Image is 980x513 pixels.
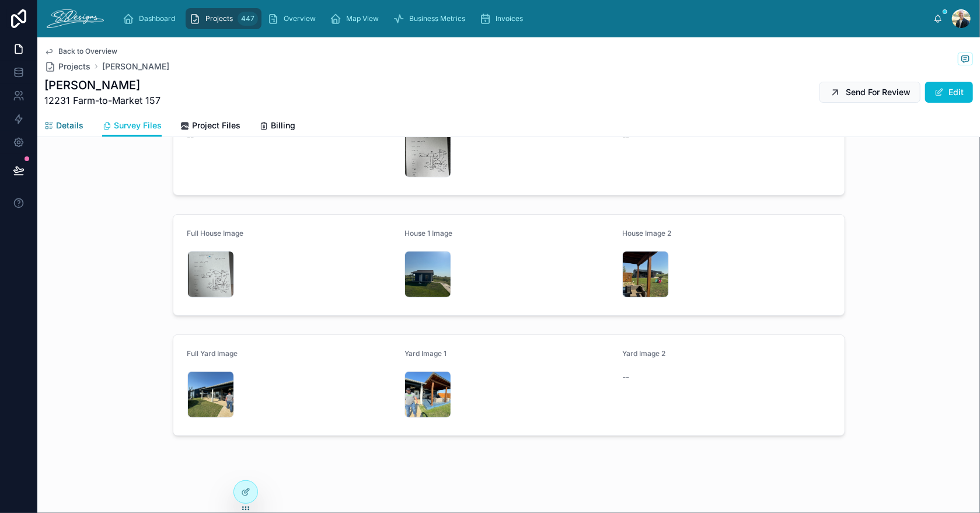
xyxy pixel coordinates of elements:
img: App logo [47,9,104,28]
a: Business Metrics [389,8,473,29]
a: Billing [259,115,295,138]
button: Send For Review [819,82,920,103]
span: Back to Overview [58,47,117,56]
a: Dashboard [119,8,183,29]
span: -- [622,371,629,383]
div: 447 [238,12,258,26]
span: House Image 2 [622,229,671,238]
span: Map View [346,14,379,23]
a: [PERSON_NAME] [102,61,169,72]
a: Back to Overview [44,47,117,56]
span: Overview [284,14,316,23]
a: Invoices [476,8,531,29]
span: Invoices [496,14,523,23]
span: Billing [271,120,295,131]
span: Survey Files [114,120,162,131]
span: Full House Image [187,229,244,238]
a: Map View [326,8,387,29]
a: Survey Files [102,115,162,137]
span: Send For Review [846,86,911,98]
div: scrollable content [113,6,933,32]
span: Business Metrics [409,14,465,23]
span: Yard Image 1 [404,349,447,358]
button: Edit [925,82,973,103]
a: Overview [264,8,324,29]
a: Projects447 [186,8,261,29]
a: Projects [44,61,90,72]
h1: [PERSON_NAME] [44,77,161,93]
span: Projects [205,14,233,23]
span: House 1 Image [404,229,452,238]
span: Full Yard Image [187,349,238,358]
a: Project Files [180,115,240,138]
span: Projects [58,61,90,72]
a: Details [44,115,83,138]
span: Project Files [192,120,240,131]
span: Yard Image 2 [622,349,665,358]
span: 12231 Farm-to-Market 157 [44,93,161,107]
span: Dashboard [139,14,175,23]
span: Details [56,120,83,131]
